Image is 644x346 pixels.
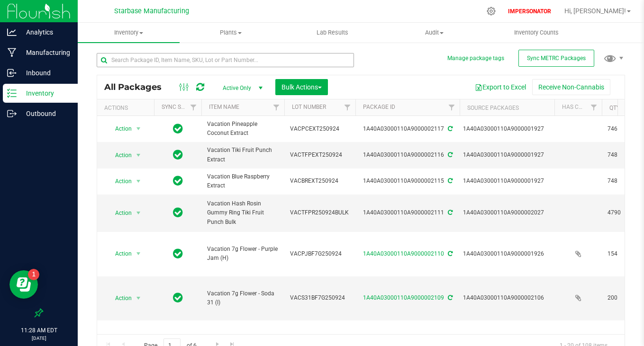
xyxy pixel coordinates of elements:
iframe: Resource center [9,270,38,299]
inline-svg: Inbound [7,68,17,78]
span: VACPJBF7G250924 [290,249,350,258]
span: In Sync [173,206,183,219]
span: Plants [180,28,281,37]
div: Value 1: 1A40A03000110A9000001926 [463,249,552,258]
inline-svg: Inventory [7,89,17,98]
span: Vacation Tiki Fruit Punch Extract [207,146,279,164]
div: 1A40A03000110A9000002111 [354,208,461,217]
span: 748 [608,151,644,160]
a: Qty [609,105,620,111]
span: Inventory Counts [501,28,571,37]
inline-svg: Analytics [7,27,17,37]
span: Sync from Compliance System [446,250,453,257]
inline-svg: Outbound [7,109,17,118]
span: Vacation Pineapple Coconut Extract [207,120,279,138]
span: Inventory [78,28,180,37]
span: 746 [608,124,644,133]
a: Plants [180,23,281,43]
a: Inventory Counts [485,23,587,43]
div: 1A40A03000110A9000002116 [354,151,461,160]
p: Inventory [17,88,73,99]
div: 1A40A03000110A9000002117 [354,124,461,133]
span: VACBREXT250924 [290,177,350,186]
label: Pin the sidebar to full width on large screens [34,308,44,318]
a: Audit [383,23,485,43]
span: In Sync [173,291,183,304]
span: VACPCEXT250924 [290,124,350,133]
span: Vacation 7g Flower - Purple Jam (H) [207,245,279,263]
a: Filter [269,99,284,115]
span: select [133,122,145,135]
div: Actions [104,105,150,111]
span: Action [107,175,132,188]
span: Action [107,247,132,260]
span: Audit [384,28,485,37]
span: select [133,206,145,220]
span: Sync from Compliance System [446,209,453,216]
span: In Sync [173,148,183,161]
span: VACS31BF7G250924 [290,293,350,302]
a: Item Name [209,104,239,110]
button: Receive Non-Cannabis [532,79,610,95]
a: Sync Status [162,104,198,110]
div: Value 1: 1A40A03000110A9000002106 [463,293,552,302]
iframe: Resource center unread badge [28,269,39,280]
span: Action [107,122,132,135]
span: VACTFPR250924BULK [290,208,350,217]
span: Sync from Compliance System [446,294,453,301]
span: 748 [608,177,644,186]
p: Manufacturing [17,47,73,58]
p: 11:28 AM EDT [4,326,73,335]
th: Has COA [554,99,602,116]
span: VACTFPEXT250924 [290,151,350,160]
span: All Packages [104,82,171,92]
span: Sync from Compliance System [446,125,453,132]
span: select [133,292,145,305]
span: 200 [608,293,644,302]
div: Value 1: 1A40A03000110A9000001927 [463,124,552,133]
a: 1A40A03000110A9000002109 [363,294,444,301]
span: Lab Results [304,28,361,37]
a: Lot Number [292,104,326,110]
a: Filter [444,99,460,115]
span: In Sync [173,247,183,260]
a: Filter [340,99,355,115]
span: Action [107,149,132,162]
span: select [133,149,145,162]
div: Value 1: 1A40A03000110A9000002027 [463,208,552,217]
a: Lab Results [281,23,383,43]
div: 1A40A03000110A9000002115 [354,177,461,186]
input: Search Package ID, Item Name, SKU, Lot or Part Number... [97,53,354,67]
a: 1A40A03000110A9000002110 [363,250,444,257]
span: Bulk Actions [281,83,322,91]
span: In Sync [173,174,183,187]
span: Hi, [PERSON_NAME]! [564,7,626,15]
p: Analytics [17,27,73,38]
span: select [133,175,145,188]
button: Bulk Actions [275,79,328,95]
span: Vacation Blue Raspberry Extract [207,172,279,190]
span: 154 [608,249,644,258]
span: In Sync [173,122,183,135]
span: Sync METRC Packages [527,55,586,62]
th: Source Packages [460,99,554,116]
p: IMPERSONATOR [504,7,555,16]
a: Filter [186,99,201,115]
inline-svg: Manufacturing [7,48,17,57]
span: Sync from Compliance System [446,151,453,158]
span: Starbase Manufacturing [114,7,189,15]
button: Sync METRC Packages [518,50,594,67]
span: 4790 [608,208,644,217]
p: Outbound [17,108,73,119]
button: Export to Excel [469,79,532,95]
span: select [133,247,145,260]
span: Action [107,292,132,305]
span: Vacation Hash Rosin Gummy Ring Tiki Fruit Punch Bulk [207,199,279,227]
div: Value 1: 1A40A03000110A9000001927 [463,177,552,186]
a: Filter [586,99,602,115]
span: Vacation 7g Flower - Soda 31 (I) [207,289,279,307]
p: [DATE] [4,335,73,342]
a: Inventory [78,23,180,43]
button: Manage package tags [447,54,504,62]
